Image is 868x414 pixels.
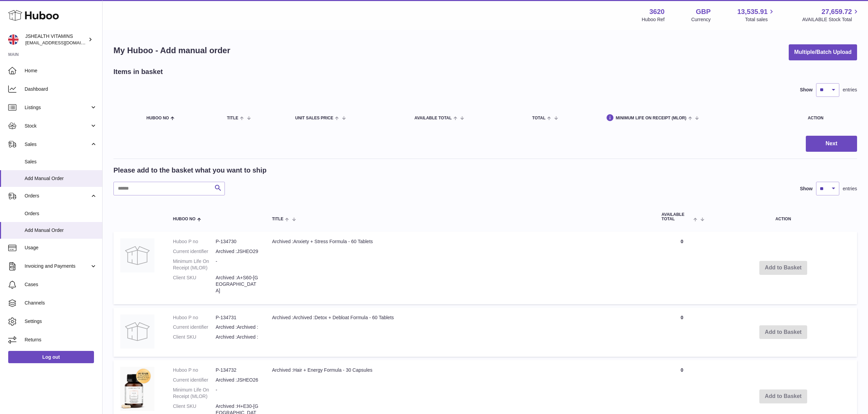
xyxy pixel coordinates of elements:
span: entries [843,87,857,93]
span: [EMAIL_ADDRESS][DOMAIN_NAME] [25,40,100,45]
dd: P-134732 [216,367,258,373]
img: Archived :Hair + Energy Formula - 30 Capsules [120,367,154,411]
dt: Huboo P no [173,238,216,245]
img: internalAdmin-3620@internal.huboo.com [8,34,18,45]
div: Action [808,116,850,120]
span: Title [227,116,238,120]
span: Orders [25,193,90,199]
span: Title [272,217,283,221]
dd: Archived :JSHEO26 [216,377,258,383]
span: Huboo no [173,217,195,221]
img: Archived :Anxiety + Stress Formula - 60 Tablets [120,238,154,272]
th: Action [709,206,857,228]
dt: Client SKU [173,275,216,294]
dd: - [216,387,258,400]
dd: - [216,258,258,271]
dt: Current identifier [173,248,216,255]
span: Sales [25,141,90,148]
dd: Archived :Archived : [216,324,258,330]
strong: 3620 [649,7,665,16]
div: Currency [691,16,711,23]
span: Usage [25,245,97,251]
span: Settings [25,318,97,325]
span: Cases [25,281,97,288]
span: Invoicing and Payments [25,263,90,269]
h1: My Huboo - Add manual order [113,45,230,56]
button: Multiple/Batch Upload [789,44,857,60]
span: AVAILABLE Total [415,116,452,120]
strong: GBP [696,7,710,16]
dd: Archived :A+S60-[GEOGRAPHIC_DATA] [216,275,258,294]
dd: Archived :Archived : [216,334,258,340]
dd: P-134731 [216,314,258,321]
span: Unit Sales Price [295,116,333,120]
td: Archived :Anxiety + Stress Formula - 60 Tablets [265,232,655,304]
span: 27,659.72 [822,7,852,16]
span: Home [25,68,97,74]
span: 13,535.91 [737,7,768,16]
label: Show [800,87,813,93]
dt: Minimum Life On Receipt (MLOR) [173,258,216,271]
div: Huboo Ref [642,16,665,23]
span: Add Manual Order [25,175,97,182]
img: Archived :Archived :Detox + Debloat Formula - 60 Tablets [120,314,154,349]
dt: Current identifier [173,377,216,383]
span: AVAILABLE Stock Total [802,16,860,23]
button: Next [806,136,857,152]
a: 27,659.72 AVAILABLE Stock Total [802,7,860,23]
span: entries [843,186,857,192]
span: Stock [25,123,90,129]
div: JSHEALTH VITAMINS [25,33,87,46]
td: 0 [655,232,709,304]
span: Listings [25,104,90,111]
span: Returns [25,337,97,343]
dt: Minimum Life On Receipt (MLOR) [173,387,216,400]
dd: P-134730 [216,238,258,245]
td: 0 [655,308,709,357]
span: Huboo no [146,116,169,120]
dd: Archived :JSHEO29 [216,248,258,255]
td: Archived :Archived :Detox + Debloat Formula - 60 Tablets [265,308,655,357]
dt: Huboo P no [173,314,216,321]
span: Minimum Life On Receipt (MLOR) [616,116,687,120]
span: Channels [25,300,97,306]
label: Show [800,186,813,192]
dt: Client SKU [173,334,216,340]
span: Total [532,116,545,120]
a: Log out [8,351,94,363]
h2: Items in basket [113,67,163,76]
dt: Huboo P no [173,367,216,373]
a: 13,535.91 Total sales [737,7,775,23]
span: Sales [25,159,97,165]
span: Dashboard [25,86,97,92]
span: Add Manual Order [25,227,97,234]
dt: Current identifier [173,324,216,330]
span: Total sales [745,16,775,23]
span: Orders [25,210,97,217]
h2: Please add to the basket what you want to ship [113,166,267,175]
span: AVAILABLE Total [662,212,692,221]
